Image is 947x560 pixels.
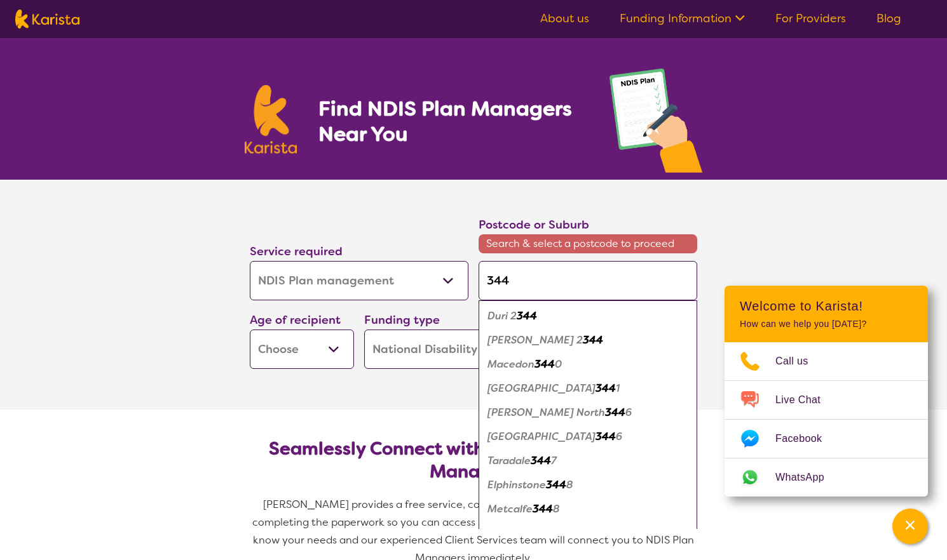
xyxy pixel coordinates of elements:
[740,319,913,330] p: How can we help you [DATE]?
[546,478,566,491] em: 344
[487,526,686,540] em: [PERSON_NAME][GEOGRAPHIC_DATA]
[485,449,691,473] div: Taradale 3447
[620,11,745,26] a: Funding Information
[616,382,620,395] em: 1
[616,430,622,443] em: 6
[596,382,616,395] em: 344
[485,521,691,545] div: Sutton Grange 3448
[245,85,297,154] img: Karista logo
[487,309,517,323] em: Duri 2
[479,217,589,232] label: Postcode or Suburb
[250,244,343,259] label: Service required
[517,309,537,323] em: 344
[485,352,691,377] div: Macedon 3440
[485,401,691,425] div: Drummond North 3446
[540,11,589,26] a: About us
[318,96,584,147] h1: Find NDIS Plan Managers Near You
[775,11,846,26] a: For Providers
[260,437,687,483] h2: Seamlessly Connect with NDIS-Registered Plan Managers
[485,473,691,497] div: Elphinstone 3448
[479,261,697,300] input: Type
[725,458,928,497] a: Web link opens in a new tab.
[775,352,824,371] span: Call us
[535,357,555,371] em: 344
[566,478,573,491] em: 8
[610,69,702,180] img: plan-management
[364,312,440,328] label: Funding type
[531,454,551,467] em: 344
[487,430,596,443] em: [GEOGRAPHIC_DATA]
[583,333,603,347] em: 344
[555,357,562,371] em: 0
[485,304,691,328] div: Duri 2344
[250,312,341,328] label: Age of recipient
[15,10,79,29] img: Karista logo
[596,430,616,443] em: 344
[725,286,928,497] div: Channel Menu
[487,502,533,516] em: Metcalfe
[479,234,697,253] span: Search & select a postcode to proceed
[487,478,546,491] em: Elphinstone
[605,406,625,419] em: 344
[553,502,560,516] em: 8
[775,468,840,487] span: WhatsApp
[485,425,691,449] div: Malmsbury 3446
[485,328,691,352] div: Winton 2344
[485,377,691,401] div: Mount Macedon 3441
[551,454,557,467] em: 7
[487,357,535,371] em: Macedon
[625,406,632,419] em: 6
[487,454,531,467] em: Taradale
[487,406,605,419] em: [PERSON_NAME] North
[775,429,837,448] span: Facebook
[892,509,928,544] button: Channel Menu
[725,342,928,497] ul: Choose channel
[487,333,583,347] em: [PERSON_NAME] 2
[487,382,596,395] em: [GEOGRAPHIC_DATA]
[740,298,913,314] h2: Welcome to Karista!
[775,390,836,410] span: Live Chat
[876,11,901,26] a: Blog
[485,497,691,521] div: Metcalfe 3448
[533,502,553,516] em: 344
